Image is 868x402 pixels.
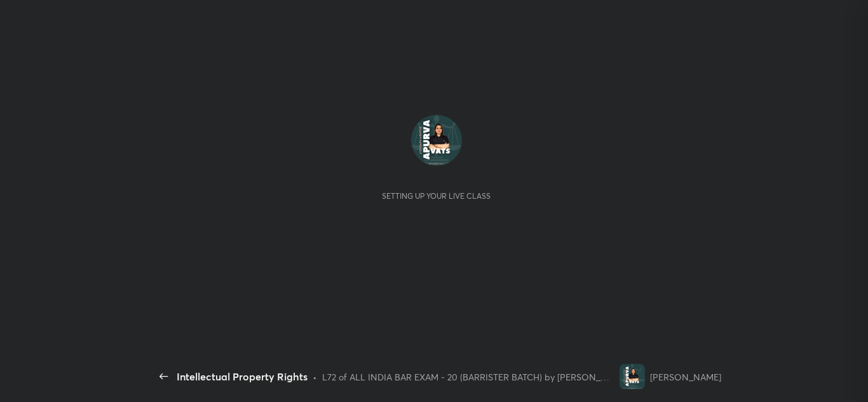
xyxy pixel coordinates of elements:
div: Setting up your live class [382,191,491,201]
img: 16fc8399e35e4673a8d101a187aba7c3.jpg [620,364,645,389]
div: • [313,370,317,384]
div: L72 of ALL INDIA BAR EXAM - 20 (BARRISTER BATCH) by [PERSON_NAME] [322,370,615,384]
div: [PERSON_NAME] [650,370,721,384]
div: Intellectual Property Rights [177,369,308,384]
img: 16fc8399e35e4673a8d101a187aba7c3.jpg [411,115,462,166]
